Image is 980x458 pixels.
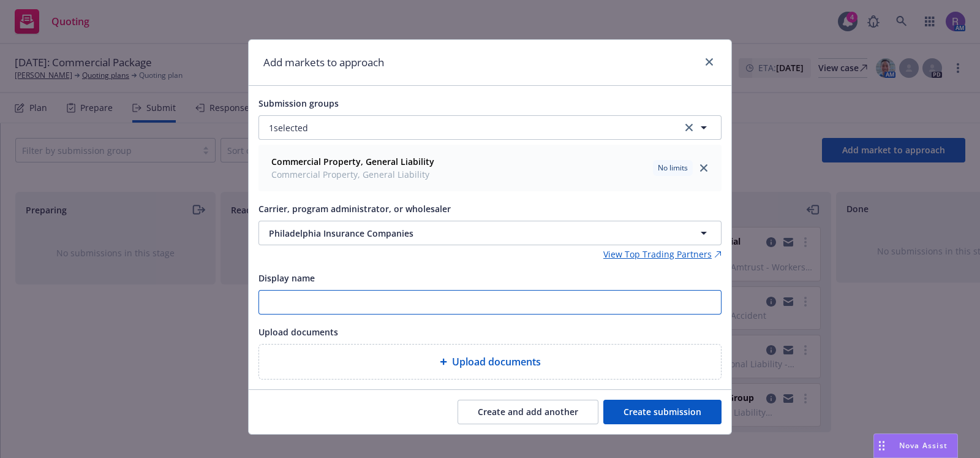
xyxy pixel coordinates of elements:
[603,400,722,424] button: Create submission
[452,354,541,369] span: Upload documents
[271,156,434,167] strong: Commercial Property, General Liability
[682,120,696,135] a: clear selection
[258,221,722,245] button: Philadelphia Insurance Companies
[263,55,384,71] h1: Add markets to approach
[258,326,338,338] span: Upload documents
[603,248,722,261] a: View Top Trading Partners
[258,97,339,109] span: Submission groups
[702,55,717,69] a: close
[258,203,451,215] span: Carrier, program administrator, or wholesaler
[258,344,722,380] div: Upload documents
[269,227,654,240] span: Philadelphia Insurance Companies
[658,162,688,174] span: No limits
[696,161,711,175] a: close
[874,434,889,457] div: Drag to move
[258,115,722,140] button: 1selectedclear selection
[458,400,598,424] button: Create and add another
[899,440,948,451] span: Nova Assist
[873,433,958,458] button: Nova Assist
[269,121,308,134] span: 1 selected
[258,272,315,284] span: Display name
[271,168,434,181] span: Commercial Property, General Liability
